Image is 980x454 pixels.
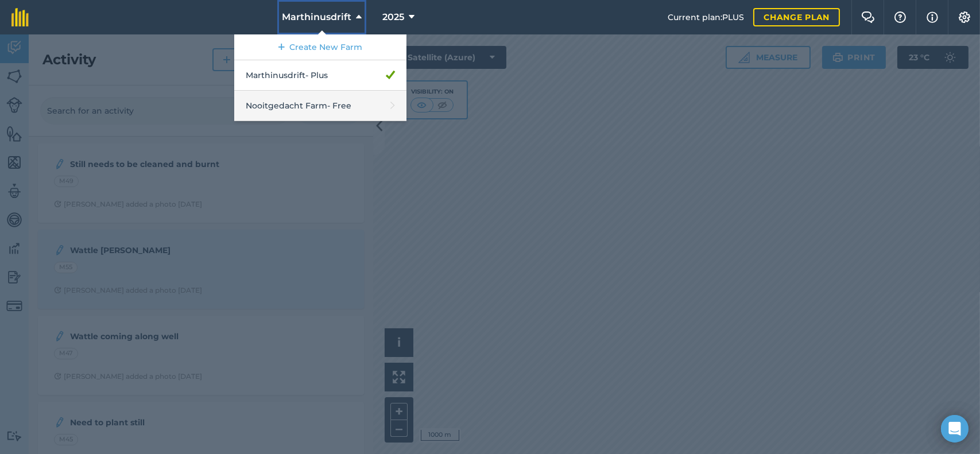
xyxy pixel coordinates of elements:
[753,8,840,26] a: Change plan
[893,11,907,23] img: A question mark icon
[282,10,351,24] span: Marthinusdrift
[382,10,404,24] span: 2025
[861,11,875,23] img: Two speech bubbles overlapping with the left bubble in the forefront
[927,10,938,24] img: svg+xml;base64,PHN2ZyB4bWxucz0iaHR0cDovL3d3dy53My5vcmcvMjAwMC9zdmciIHdpZHRoPSIxNyIgaGVpZ2h0PSIxNy...
[234,60,406,91] a: Marthinusdrift- Plus
[11,8,29,26] img: fieldmargin Logo
[958,11,971,23] img: A cog icon
[234,34,406,60] a: Create New Farm
[668,11,744,24] span: Current plan : PLUS
[941,415,969,443] div: Open Intercom Messenger
[234,91,406,121] a: Nooitgedacht Farm- Free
